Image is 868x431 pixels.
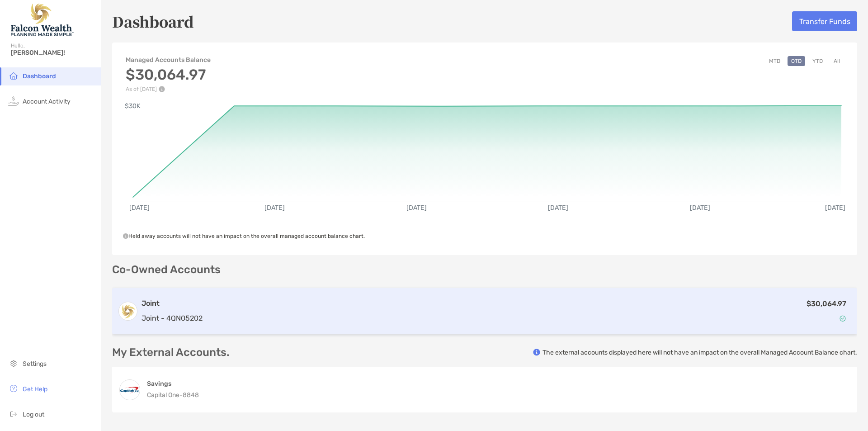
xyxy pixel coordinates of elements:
[264,204,285,212] text: [DATE]
[112,264,857,275] p: Co-Owned Accounts
[542,348,857,357] p: The external accounts displayed here will not have an impact on the overall Managed Account Balan...
[548,204,568,212] text: [DATE]
[8,358,19,369] img: settings icon
[765,56,784,66] button: MTD
[125,102,141,110] text: $30K
[533,349,540,356] img: info
[23,360,47,368] span: Settings
[792,11,857,31] button: Transfer Funds
[809,56,826,66] button: YTD
[126,86,211,92] p: As of [DATE]
[825,204,845,212] text: [DATE]
[112,347,229,358] p: My External Accounts.
[23,411,44,418] span: Log out
[8,95,19,106] img: activity icon
[807,298,846,309] p: $30,064.97
[11,4,74,36] img: Falcon Wealth Planning Logo
[159,86,165,92] img: Performance Info
[123,233,365,239] span: Held away accounts will not have an impact on the overall managed account balance chart.
[788,56,805,66] button: QTD
[142,298,203,309] h3: Joint
[126,66,211,83] h3: $30,064.97
[690,204,710,212] text: [DATE]
[183,391,199,399] span: 8848
[840,315,846,322] img: Account Status icon
[112,11,194,32] h5: Dashboard
[23,72,56,80] span: Dashboard
[8,70,19,81] img: household icon
[11,49,95,57] span: [PERSON_NAME]!
[147,391,183,399] span: Capital One -
[23,98,71,105] span: Account Activity
[129,204,150,212] text: [DATE]
[8,408,19,419] img: logout icon
[119,302,137,320] img: logo account
[120,380,140,400] img: 360 Money Market
[142,313,203,324] p: Joint - 4QN05202
[23,385,47,393] span: Get Help
[406,204,427,212] text: [DATE]
[147,379,199,388] h4: Savings
[8,383,19,394] img: get-help icon
[126,56,211,64] h4: Managed Accounts Balance
[830,56,844,66] button: All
